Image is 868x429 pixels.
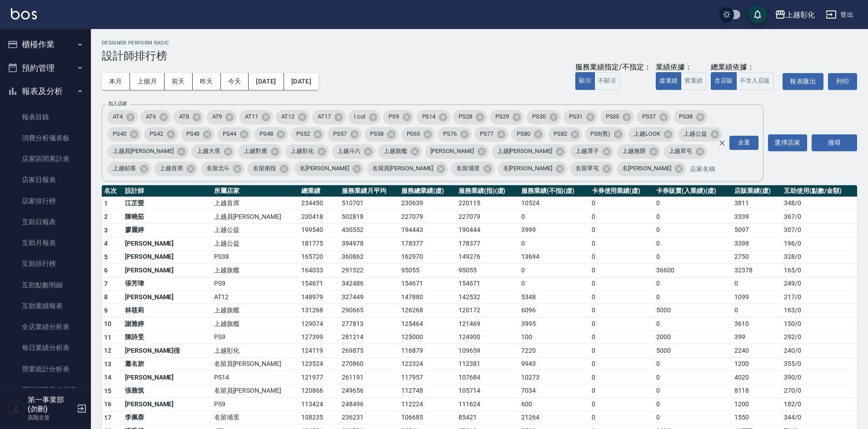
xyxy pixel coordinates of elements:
div: PS57 [328,127,362,142]
div: 服務業績指定/不指定： [575,63,651,72]
div: PS76 [438,127,472,142]
div: PS31 [564,110,598,124]
span: 上越無限 [617,147,651,156]
td: 3811 [732,197,782,210]
td: 謝雅婷 [123,317,212,331]
button: 本月 [102,73,130,90]
label: 加入店家 [108,100,127,107]
span: 上越對應 [238,147,273,156]
h5: 第一事業部 (勿刪) [28,395,74,414]
td: 上越首席 [212,197,299,210]
button: 選擇店家 [768,134,807,151]
span: 名留員[PERSON_NAME] [367,164,439,173]
a: 營業統計分析表 [4,359,87,380]
a: 報表匯出 [783,73,823,90]
th: 服務總業績(虛) [399,185,456,197]
td: 199540 [299,223,339,237]
td: 36600 [654,264,732,277]
span: 上越員[PERSON_NAME] [107,147,179,156]
div: PS14 [417,110,451,124]
td: 162970 [399,250,456,264]
td: 上越公益 [212,237,299,251]
div: PS9(舊) [585,127,626,142]
button: Open [728,134,760,152]
div: 總業績依據： [711,63,778,72]
button: 預約管理 [4,56,87,80]
span: PS77 [474,129,499,138]
th: 總業績 [299,185,339,197]
td: 32378 [732,264,782,277]
td: 0 [589,250,654,264]
div: AT6 [140,110,171,124]
td: 3339 [732,210,782,224]
button: 上個月 [130,73,165,90]
div: 名留草屯 [570,162,614,176]
span: 17 [104,414,112,421]
td: 0 [654,237,732,251]
td: 0 [519,277,589,291]
a: 全店業績分析表 [4,316,87,337]
div: PS48 [254,127,288,142]
td: 10524 [519,197,589,210]
td: [PERSON_NAME] [123,264,212,277]
th: 互助使用(點數/金額) [782,185,857,197]
div: PS80 [511,127,545,142]
div: AT11 [239,110,273,124]
span: 13 [104,360,112,368]
td: 227079 [399,210,456,224]
span: 4 [104,240,108,247]
td: 154671 [399,277,456,291]
div: PS38 [673,110,708,124]
div: PS44 [217,127,251,142]
span: 上越LOOK [628,129,666,138]
td: 120172 [456,304,519,317]
span: 6 [104,266,108,274]
td: 3610 [732,317,782,331]
div: AT12 [276,110,309,124]
td: 125464 [399,317,456,331]
td: 0 [589,264,654,277]
div: PS40 [107,127,141,142]
td: 230418 [299,210,339,224]
span: PS40 [107,129,132,138]
td: 164033 [299,264,339,277]
button: 櫃檯作業 [4,33,87,56]
td: 0 [732,304,782,317]
a: 互助業績報表 [4,296,87,316]
button: 虛業績 [656,72,681,90]
td: 290665 [339,304,399,317]
div: 上越公益 [678,127,722,142]
td: 121469 [456,317,519,331]
td: 502818 [339,210,399,224]
a: 每日業績分析表 [4,337,87,358]
span: PS30 [527,112,551,121]
td: 131268 [299,304,339,317]
td: 150 / 0 [782,317,857,331]
td: 0 [654,210,732,224]
span: 名[PERSON_NAME] [294,164,354,173]
span: 9 [104,307,108,314]
span: 1 [104,200,108,207]
th: 店販業績(虛) [732,185,782,197]
div: PS65 [401,127,435,142]
a: 互助排行榜 [4,253,87,274]
div: PS29 [490,110,524,124]
span: 名[PERSON_NAME] [498,164,558,173]
div: AT8 [174,110,204,124]
td: 154671 [456,277,519,291]
span: AT8 [174,112,195,121]
td: 196 / 0 [782,237,857,251]
td: 220115 [456,197,519,210]
button: save [748,5,767,24]
td: 0 [589,197,654,210]
span: AT9 [207,112,228,121]
div: PS37 [637,110,671,124]
td: 6096 [519,304,589,317]
button: 昨天 [193,73,221,90]
span: 11 [104,334,112,341]
span: AT6 [140,112,161,121]
span: 上越首席 [154,164,189,173]
span: 15 [104,387,112,394]
td: 0 [654,223,732,237]
span: PS14 [417,112,441,121]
